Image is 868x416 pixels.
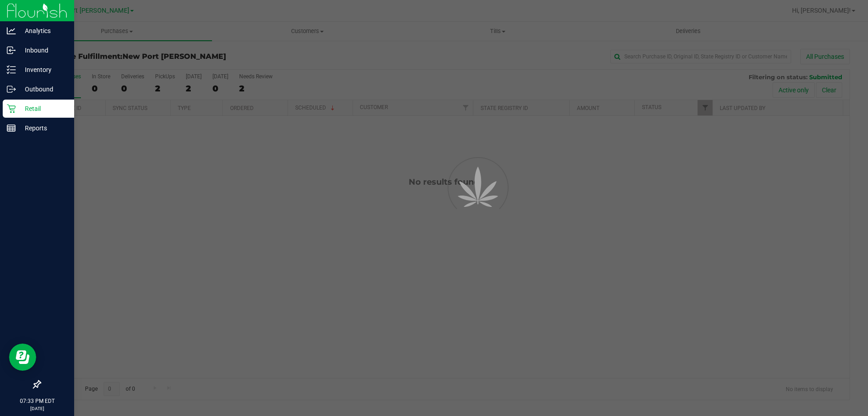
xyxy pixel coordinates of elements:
[16,123,70,134] p: Reports
[16,64,70,75] p: Inventory
[16,45,70,56] p: Inbound
[7,85,16,94] inline-svg: Outbound
[4,397,70,405] p: 07:33 PM EDT
[9,344,36,371] iframe: Resource center
[16,84,70,95] p: Outbound
[7,65,16,74] inline-svg: Inventory
[7,26,16,35] inline-svg: Analytics
[16,103,70,114] p: Retail
[7,104,16,113] inline-svg: Retail
[7,124,16,133] inline-svg: Reports
[4,405,70,412] p: [DATE]
[7,46,16,55] inline-svg: Inbound
[16,25,70,36] p: Analytics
